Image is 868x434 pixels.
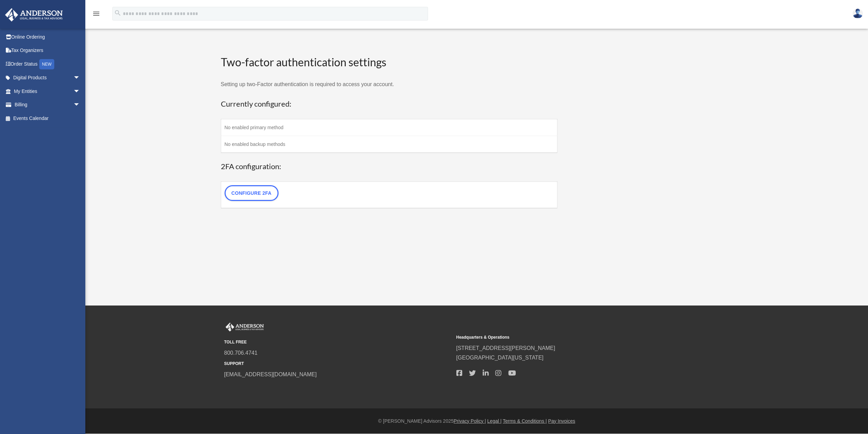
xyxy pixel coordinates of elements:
a: [EMAIL_ADDRESS][DOMAIN_NAME] [224,371,317,377]
small: Headquarters & Operations [456,334,684,341]
a: Pay Invoices [548,418,575,424]
small: SUPPORT [224,360,452,367]
h2: Two-factor authentication settings [221,55,558,70]
a: Legal | [487,418,502,424]
h3: 2FA configuration: [221,161,558,172]
td: No enabled primary method [221,119,557,136]
a: Tax Organizers [5,44,90,57]
span: arrow_drop_down [73,71,87,85]
a: My Entitiesarrow_drop_down [5,84,90,98]
img: Anderson Advisors Platinum Portal [3,8,65,22]
img: Anderson Advisors Platinum Portal [224,323,265,331]
span: arrow_drop_down [73,98,87,112]
small: TOLL FREE [224,339,452,346]
div: © [PERSON_NAME] Advisors 2025 [85,417,868,425]
a: Events Calendar [5,111,90,125]
a: 800.706.4741 [224,350,258,356]
p: Setting up two-Factor authentication is required to access your account. [221,80,558,89]
i: menu [92,10,100,18]
i: search [114,9,122,17]
a: Online Ordering [5,30,90,44]
a: Configure 2FA [225,185,279,201]
img: User Pic [853,9,863,18]
a: Digital Productsarrow_drop_down [5,71,90,85]
a: [GEOGRAPHIC_DATA][US_STATE] [456,355,544,361]
a: Billingarrow_drop_down [5,98,90,112]
a: Privacy Policy | [454,418,486,424]
div: NEW [39,59,54,69]
h3: Currently configured: [221,99,558,109]
a: menu [92,12,100,18]
a: Terms & Conditions | [503,418,547,424]
span: arrow_drop_down [73,84,87,98]
a: [STREET_ADDRESS][PERSON_NAME] [456,345,555,351]
td: No enabled backup methods [221,136,557,153]
a: Order StatusNEW [5,57,90,71]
